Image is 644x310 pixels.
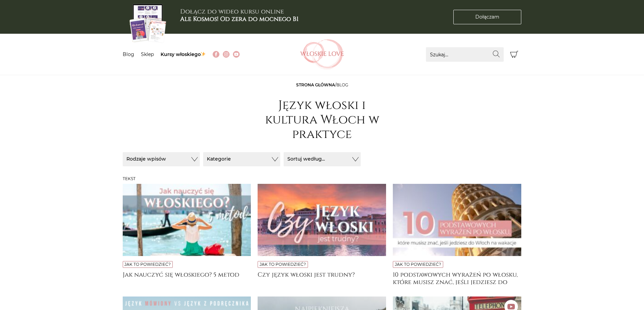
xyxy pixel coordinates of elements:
h3: Tekst [123,176,522,181]
b: Ale Kosmos! Od zera do mocnego B1 [180,15,299,23]
a: 10 podstawowych wyrażeń po włosku, które musisz znać, jeśli jedziesz do [GEOGRAPHIC_DATA] na wakacje [393,271,521,285]
button: Rodzaje wpisów [123,152,200,166]
a: Jak nauczyć się włoskiego? 5 metod [123,271,251,285]
a: Strona główna [296,82,335,87]
span: Blog [336,82,348,87]
span: / [296,82,348,87]
a: Dołączam [453,10,521,24]
img: Włoskielove [300,39,344,69]
button: Koszyk [507,47,522,62]
span: Dołączam [475,13,499,21]
a: Jak to powiedzieć? [395,262,441,267]
input: Szukaj... [426,47,504,62]
a: Sklep [141,51,154,57]
a: Blog [123,51,134,57]
h3: Dołącz do wideo kursu online [180,8,299,23]
button: Sortuj według... [284,152,361,166]
h1: Język włoski i kultura Włoch w praktyce [255,98,390,142]
a: Jak to powiedzieć? [124,262,171,267]
a: Jak to powiedzieć? [260,262,306,267]
img: ✨ [201,52,206,56]
button: Kategorie [203,152,280,166]
a: Kursy włoskiego [161,51,206,57]
a: Czy język włoski jest trudny? [258,271,386,285]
